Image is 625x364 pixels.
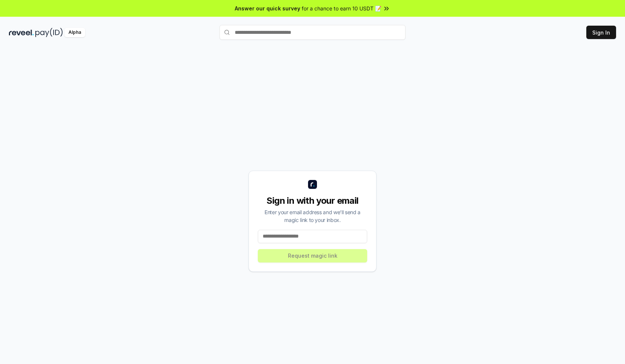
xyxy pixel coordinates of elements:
[258,208,367,224] div: Enter your email address and we’ll send a magic link to your inbox.
[258,195,367,207] div: Sign in with your email
[35,28,63,37] img: pay_id
[64,28,85,37] div: Alpha
[235,4,300,12] span: Answer our quick survey
[586,26,616,39] button: Sign In
[302,4,381,12] span: for a chance to earn 10 USDT 📝
[9,28,34,37] img: reveel_dark
[308,180,317,189] img: logo_small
